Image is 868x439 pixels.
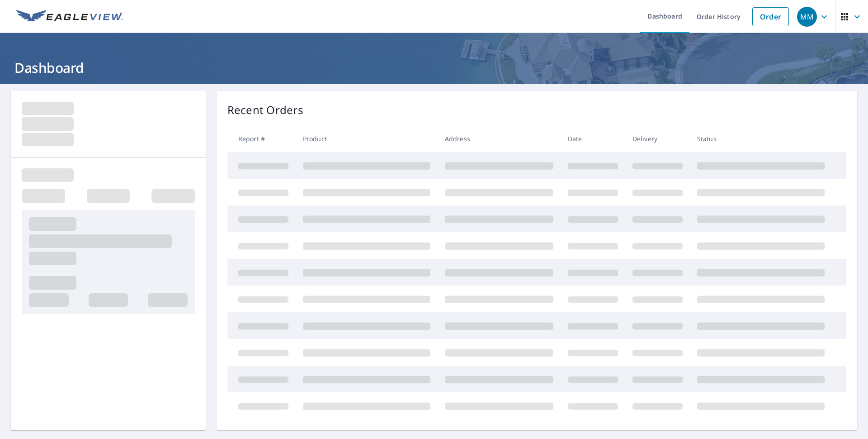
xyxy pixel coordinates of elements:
th: Product [296,125,438,152]
h1: Dashboard [11,58,857,77]
th: Date [561,125,625,152]
th: Address [438,125,561,152]
div: MM [797,7,817,27]
th: Report # [227,125,296,152]
th: Status [690,125,832,152]
p: Recent Orders [227,102,303,118]
img: EV Logo [16,10,123,24]
a: Order [752,7,789,26]
th: Delivery [625,125,690,152]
